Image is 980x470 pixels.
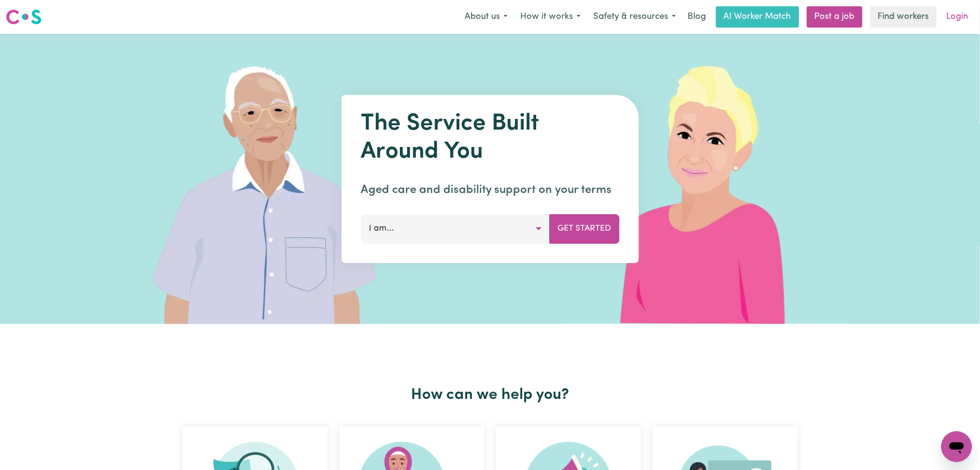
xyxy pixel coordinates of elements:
[587,7,682,27] button: Safety & resources
[941,431,972,462] iframe: Button to launch messaging window
[941,6,974,28] a: Login
[549,214,619,243] button: Get Started
[6,6,42,28] a: Careseekers logo
[6,8,42,26] img: Careseekers logo
[177,386,804,404] h2: How can we help you?
[682,6,712,28] a: Blog
[870,6,937,28] a: Find workers
[807,6,863,28] a: Post a job
[514,7,587,27] button: How it works
[361,214,550,243] button: I am...
[361,181,619,199] p: Aged care and disability support on your terms
[361,110,619,166] h1: The Service Built Around You
[458,7,514,27] button: About us
[716,6,799,28] a: AI Worker Match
